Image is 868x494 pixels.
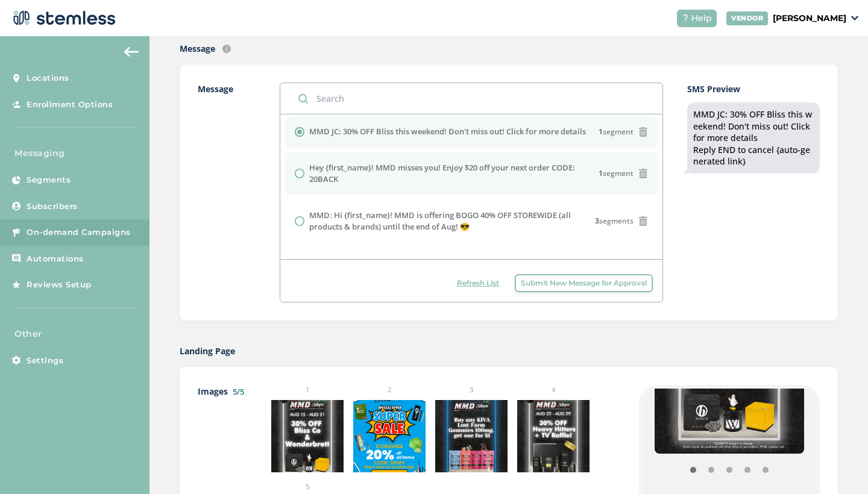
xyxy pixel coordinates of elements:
label: SMS Preview [687,83,820,95]
label: Message [198,83,255,302]
img: uylE8ZrthdAAAAABJRU5ErkJggg== [353,400,426,472]
span: Locations [27,72,69,84]
span: Reviews Setup [27,279,92,291]
small: 2 [353,385,426,395]
small: 3 [435,385,508,395]
span: Automations [27,253,84,265]
label: Landing Page [180,345,235,357]
div: MMD JC: 30% OFF Bliss this weekend! Don't miss out! Click for more details Reply END to cancel {a... [693,108,814,167]
p: [PERSON_NAME] [773,12,846,25]
img: G1Ipwkj41CHYkDQ2eQDpFusXU8n1mQAAAABJRU5ErkJggg== [271,400,344,472]
span: segment [599,168,634,179]
label: MMD JC: 30% OFF Bliss this weekend! Don't miss out! Click for more details [309,126,586,138]
button: Item 3 [738,461,756,479]
button: Item 0 [684,461,702,479]
img: icon_down-arrow-small-66adaf34.svg [851,16,858,20]
small: 5 [271,482,344,492]
label: MMD: Hi {first_name}! MMD is offering BOGO 40% OFF STOREWIDE (all products & brands) until the en... [309,210,595,233]
button: Item 1 [702,461,720,479]
span: Enrollment Options [27,99,113,111]
span: On-demand Campaigns [27,227,131,239]
label: Message [180,42,215,55]
img: logo-dark-0685b13c.svg [10,6,116,30]
small: 1 [271,385,344,395]
span: segments [595,216,634,227]
img: icon-info-236977d2.svg [222,45,231,53]
img: oEBxmjEgAAAAASUVORK5CYII= [517,400,590,472]
label: MMD JC is slashing prices! 20% OFF Storewide CODE:20OFF Unlimited time use! Click for details! 65... [309,257,595,281]
img: glitter-stars-b7820f95.gif [101,273,125,297]
div: VENDOR [726,11,768,25]
span: segment [599,127,634,137]
span: Submit New Message for Approval [521,278,647,289]
button: Refresh List [451,274,505,292]
label: 5/5 [233,386,244,397]
img: icon-arrow-back-accent-c549486e.svg [124,47,139,57]
input: Search [280,83,662,114]
strong: 1 [599,168,603,178]
img: icon-help-white-03924b79.svg [682,14,689,22]
iframe: Chat Widget [808,436,868,494]
img: LCNPJaEcmAUAAAAASUVORK5CYII= [435,400,508,472]
span: Subscribers [27,201,78,213]
small: 4 [517,385,590,395]
span: Segments [27,174,71,186]
strong: 3 [595,216,599,226]
span: Refresh List [457,278,499,289]
button: Item 4 [756,461,775,479]
strong: 1 [599,127,603,137]
span: Help [691,12,712,25]
button: Submit New Message for Approval [515,274,653,292]
button: Item 2 [720,461,738,479]
label: Hey {first_name}! MMD misses you! Enjoy $20 off your next order CODE: 20BACK [309,162,599,186]
span: Settings [27,355,63,367]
